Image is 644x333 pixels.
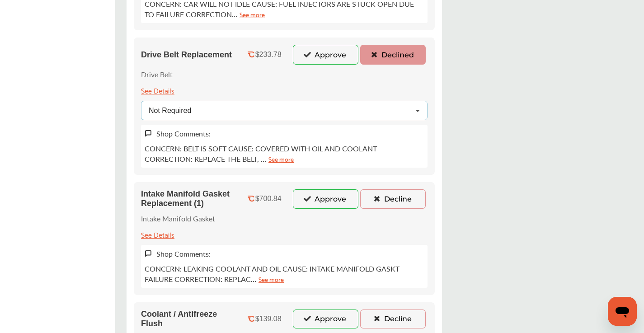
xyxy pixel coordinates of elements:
span: Drive Belt Replacement [141,50,232,60]
a: See more [240,9,265,19]
iframe: Button to launch messaging window [608,297,637,326]
span: Intake Manifold Gasket Replacement (1) [141,189,236,208]
div: $139.08 [255,315,282,323]
button: Approve [293,45,358,65]
button: Decline [360,189,426,208]
span: Coolant / Antifreeze Flush [141,310,236,328]
a: See more [268,154,294,164]
div: See Details [141,228,174,240]
button: Approve [293,310,358,328]
p: Drive Belt [141,69,173,80]
button: Declined [360,45,426,65]
p: CONCERN: LEAKING COOLANT AND OIL CAUSE: INTAKE MANIFOLD GASKT FAILURE CORRECTION: REPLAC… [145,263,424,284]
div: See Details [141,84,174,96]
p: CONCERN: BELT IS SOFT CAUSE: COVERED WITH OIL AND COOLANT CORRECTION: REPLACE THE BELT, … [145,143,424,164]
button: Decline [360,310,426,328]
label: Shop Comments: [156,249,211,259]
img: svg+xml;base64,PHN2ZyB3aWR0aD0iMTYiIGhlaWdodD0iMTciIHZpZXdCb3g9IjAgMCAxNiAxNyIgZmlsbD0ibm9uZSIgeG... [145,250,152,258]
div: $700.84 [255,195,282,203]
img: svg+xml;base64,PHN2ZyB3aWR0aD0iMTYiIGhlaWdodD0iMTciIHZpZXdCb3g9IjAgMCAxNiAxNyIgZmlsbD0ibm9uZSIgeG... [145,130,152,137]
div: $233.78 [255,51,282,59]
button: Approve [293,189,358,208]
div: Not Required [149,107,191,114]
a: See more [259,274,284,284]
p: Intake Manifold Gasket [141,213,215,224]
label: Shop Comments: [156,128,211,139]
